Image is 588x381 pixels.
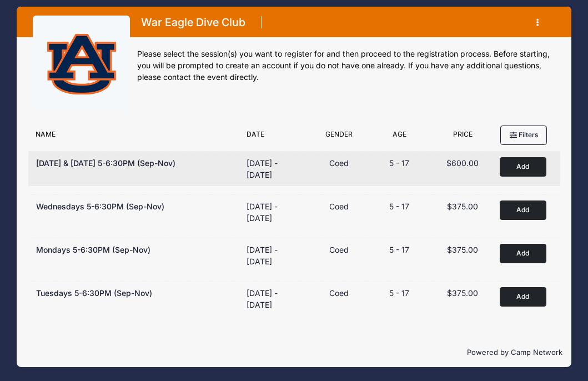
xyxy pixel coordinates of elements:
[500,244,546,263] button: Add
[36,288,152,298] span: Tuesdays 5-6:30PM (Sep-Nov)
[26,347,562,358] p: Powered by Camp Network
[447,288,478,298] span: $375.00
[137,13,249,32] h1: War Eagle Dive Club
[329,245,349,254] span: Coed
[500,287,546,307] button: Add
[137,48,555,83] div: Please select the session(s) you want to register for and then proceed to the registration proces...
[446,158,479,168] span: $600.00
[368,129,431,145] div: Age
[389,202,409,211] span: 5 - 17
[500,157,546,177] button: Add
[329,158,349,168] span: Coed
[447,245,478,254] span: $375.00
[247,202,278,223] div: [DATE] - [DATE]
[500,200,546,220] button: Add
[247,288,278,309] div: [DATE] - [DATE]
[389,288,409,298] span: 5 - 17
[329,202,349,211] span: Coed
[247,158,278,179] div: [DATE] - [DATE]
[40,23,123,106] img: logo
[247,245,278,266] div: [DATE] - [DATE]
[389,158,409,168] span: 5 - 17
[500,126,547,144] button: Filters
[36,158,175,168] span: [DATE] & [DATE] 5-6:30PM (Sep-Nov)
[36,245,150,254] span: Mondays 5-6:30PM (Sep-Nov)
[447,202,478,211] span: $375.00
[389,245,409,254] span: 5 - 17
[242,129,310,145] div: Date
[329,288,349,298] span: Coed
[431,129,495,145] div: Price
[36,202,164,211] span: Wednesdays 5-6:30PM (Sep-Nov)
[31,129,242,145] div: Name
[310,129,368,145] div: Gender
